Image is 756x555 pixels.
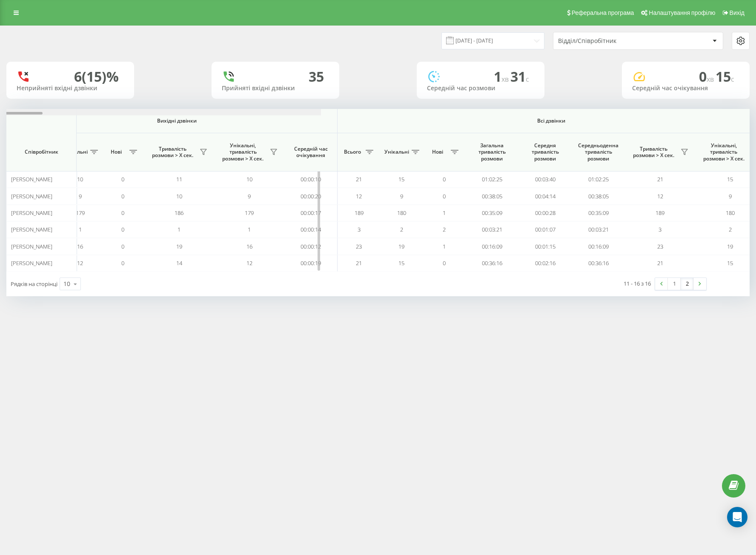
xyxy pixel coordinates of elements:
span: 12 [657,192,663,200]
span: 0 [121,226,124,233]
td: 00:04:14 [518,188,572,204]
span: Унікальні [384,149,409,155]
span: 21 [657,259,663,267]
td: 01:02:25 [572,171,625,188]
td: 00:00:12 [284,238,338,255]
span: c [731,74,734,84]
td: 00:03:21 [465,221,518,238]
td: 00:35:09 [465,205,518,221]
span: 16 [246,243,252,250]
span: 180 [397,209,406,217]
span: хв [707,74,716,84]
span: 1 [178,226,180,233]
span: 15 [727,259,733,267]
span: [PERSON_NAME] [11,243,52,250]
td: 00:36:16 [465,255,518,272]
span: [PERSON_NAME] [11,259,52,267]
div: 6 (15)% [74,69,119,85]
td: 00:03:40 [518,171,572,188]
span: 179 [76,209,85,217]
span: 21 [356,175,362,183]
span: 9 [248,192,251,200]
span: Загальна тривалість розмови [472,142,512,162]
span: 179 [245,209,254,217]
span: 23 [356,243,362,250]
span: 23 [657,243,663,250]
div: Середній час розмови [427,85,534,92]
span: 189 [656,209,664,217]
span: 2 [443,226,446,233]
span: 15 [398,259,404,267]
span: 0 [443,259,446,267]
td: 00:01:15 [518,238,572,255]
td: 00:01:07 [518,221,572,238]
td: 00:16:09 [465,238,518,255]
span: Тривалість розмови > Х сек. [629,146,678,159]
span: 9 [79,192,82,200]
span: Всього [342,149,363,155]
span: 11 [176,175,182,183]
span: 21 [356,259,362,267]
div: Середній час очікування [632,85,739,92]
td: 00:38:05 [572,188,625,204]
span: 16 [77,243,83,250]
td: 00:00:17 [284,205,338,221]
span: 1 [443,243,446,250]
span: 1 [248,226,251,233]
span: c [526,74,529,84]
span: 0 [443,175,446,183]
div: 35 [309,69,324,85]
span: 19 [176,243,182,250]
div: Відділ/Співробітник [558,37,660,45]
span: 3 [358,226,361,233]
span: [PERSON_NAME] [11,209,52,217]
span: 0 [121,259,124,267]
span: 9 [729,192,732,200]
span: 12 [356,192,362,200]
span: Вихід [730,9,745,16]
span: Середній час очікування [291,146,331,159]
td: 00:35:09 [572,205,625,221]
td: 00:00:14 [284,221,338,238]
span: 10 [77,175,83,183]
td: 00:16:09 [572,238,625,255]
td: 00:02:16 [518,255,572,272]
span: 12 [77,259,83,267]
td: 01:02:25 [465,171,518,188]
span: хв [501,74,510,84]
span: 12 [246,259,252,267]
span: 0 [443,192,446,200]
span: 1 [79,226,82,233]
span: 189 [355,209,364,217]
span: 15 [727,175,733,183]
span: 0 [121,192,124,200]
span: 31 [510,67,529,86]
div: Неприйняті вхідні дзвінки [17,85,124,92]
span: Тривалість розмови > Х сек. [148,146,197,159]
span: Середня тривалість розмови [525,142,565,162]
span: Нові [427,149,448,155]
span: 15 [716,67,734,86]
td: 00:00:20 [284,188,338,204]
span: 3 [659,226,661,233]
span: Співробітник [14,149,69,155]
a: 1 [668,278,681,290]
span: Вихідні дзвінки [36,117,318,124]
td: 00:00:28 [518,205,572,221]
span: 19 [727,243,733,250]
span: 21 [657,175,663,183]
span: Унікальні, тривалість розмови > Х сек. [699,142,748,162]
span: 15 [398,175,404,183]
span: [PERSON_NAME] [11,226,52,233]
div: Open Intercom Messenger [727,507,747,527]
span: 14 [176,259,182,267]
span: Середньоденна тривалість розмови [578,142,619,162]
span: Реферальна програма [572,9,634,16]
span: 0 [121,209,124,217]
span: 0 [121,175,124,183]
div: 10 [63,280,70,288]
span: 19 [398,243,404,250]
span: 1 [494,67,510,86]
td: 00:00:19 [284,255,338,272]
span: [PERSON_NAME] [11,175,52,183]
